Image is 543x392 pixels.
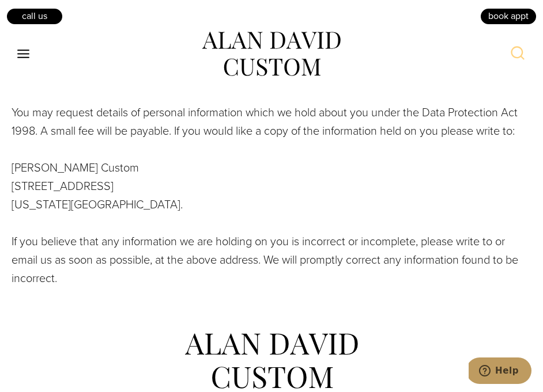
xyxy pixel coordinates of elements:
p: You may request details of personal information which we hold about you under the Data Protection... [12,103,531,140]
img: alan david custom [202,32,341,77]
p: [PERSON_NAME] Custom [STREET_ADDRESS] [US_STATE][GEOGRAPHIC_DATA]. [12,158,531,214]
p: If you believe that any information we are holding on you is incorrect or incomplete, please writ... [12,232,531,287]
a: Call Us [6,7,63,25]
button: Open menu [12,44,36,64]
iframe: Opens a widget where you can chat to one of our agents [469,357,531,386]
button: View Search Form [504,40,531,68]
a: book appt [480,7,537,25]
